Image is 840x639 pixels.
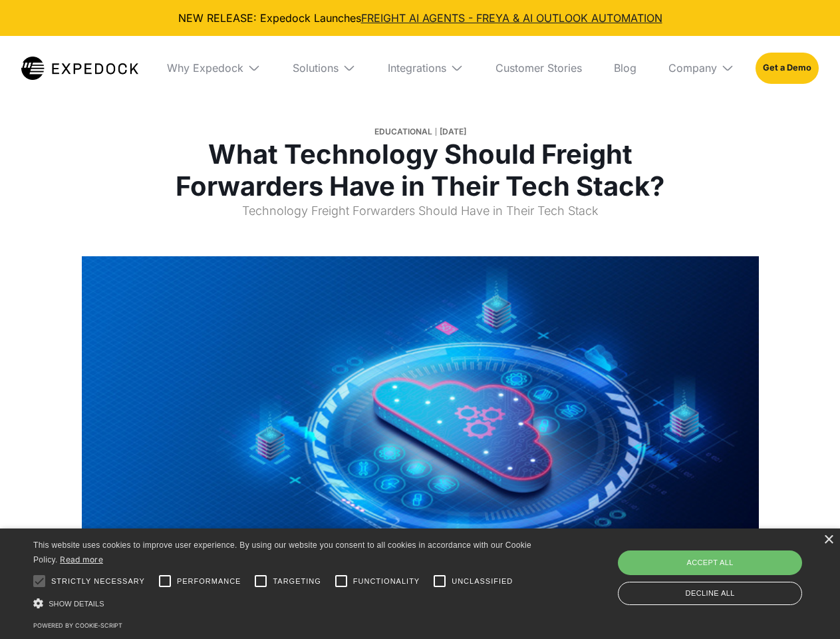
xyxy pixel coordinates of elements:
a: Powered by cookie-script [33,622,122,629]
div: NEW RELEASE: Expedock Launches [11,11,829,25]
h1: What Technology Should Freight Forwarders Have in Their Tech Stack? [174,138,667,202]
div: Integrations [388,61,446,75]
div: Educational [374,125,432,138]
a: Blog [603,36,647,100]
span: Targeting [273,576,321,587]
a: Read more [60,554,103,564]
p: Technology Freight Forwarders Should Have in Their Tech Stack [174,202,667,230]
a: Customer Stories [485,36,593,100]
iframe: Chat Widget [619,495,840,639]
span: Functionality [353,576,420,587]
div: Company [658,36,745,100]
a: Get a Demo [756,53,819,83]
div: Why Expedock [156,36,271,100]
div: [DATE] [440,125,466,138]
span: This website uses cookies to improve user experience. By using our website you consent to all coo... [33,540,531,565]
div: Company [668,61,717,75]
span: Unclassified [452,576,513,587]
span: Performance [177,576,241,587]
span: Show details [49,600,104,608]
div: Why Expedock [167,61,243,75]
div: Integrations [377,36,474,100]
div: Show details [33,596,536,610]
span: Strictly necessary [51,576,145,587]
div: Solutions [282,36,366,100]
div: Solutions [293,61,339,75]
a: FREIGHT AI AGENTS - FREYA & AI OUTLOOK AUTOMATION [361,11,662,25]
